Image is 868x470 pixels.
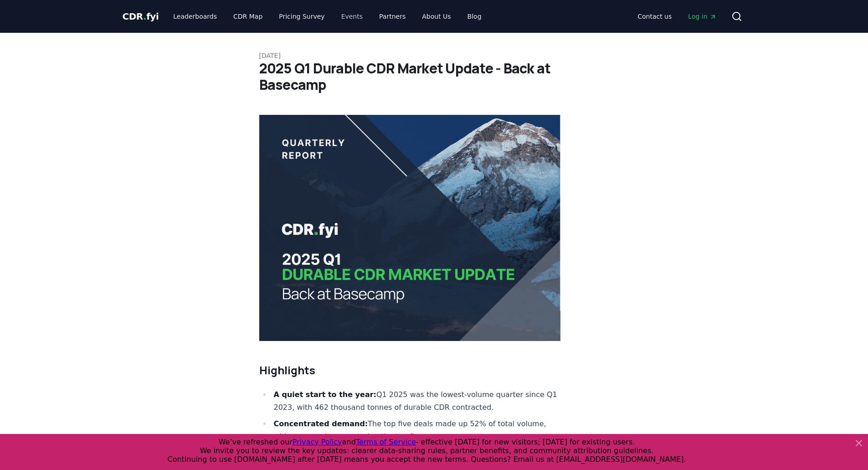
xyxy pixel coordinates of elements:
strong: Concentrated demand: [274,419,368,428]
a: CDR Map [226,8,270,25]
img: blog post image [259,115,561,341]
a: Blog [460,8,489,25]
a: Events [334,8,370,25]
strong: A quiet start to the year: [274,390,376,399]
a: Leaderboards [166,8,224,25]
p: [DATE] [259,51,609,60]
li: Q1 2025 was the lowest-volume quarter since Q1 2023, with 462 thousand tonnes of durable CDR cont... [271,388,561,414]
h2: Highlights [259,363,561,377]
a: Partners [372,8,413,25]
h1: 2025 Q1 Durable CDR Market Update - Back at Basecamp [259,60,609,93]
a: Log in [681,8,724,25]
span: Log in [688,12,716,21]
a: About Us [415,8,458,25]
a: Pricing Survey [272,8,332,25]
span: CDR fyi [123,11,159,22]
li: The top five deals made up 52% of total volume, with one new buyer entering the top five. [271,418,561,443]
span: . [143,11,146,22]
a: CDR.fyi [123,10,159,23]
nav: Main [166,8,488,25]
a: Contact us [630,8,679,25]
nav: Main [630,8,724,25]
